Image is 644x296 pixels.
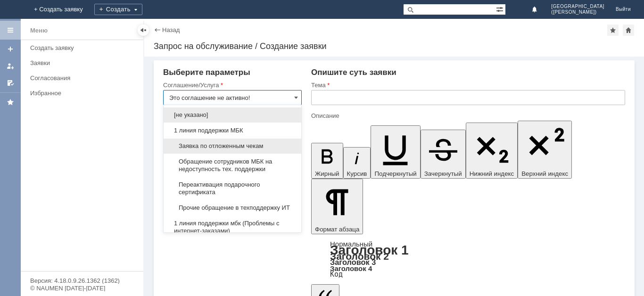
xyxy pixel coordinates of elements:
[169,220,296,235] span: 1 линия поддержки мбк (Проблемы с интернет-заказами)
[138,25,149,36] div: Скрыть меню
[551,9,604,15] span: ([PERSON_NAME])
[311,68,396,77] span: Опишите суть заявки
[311,143,343,179] button: Жирный
[169,181,296,196] span: Переактивация подарочного сертификата
[30,90,127,97] div: Избранное
[521,170,568,177] span: Верхний индекс
[163,68,250,77] span: Выберите параметры
[311,241,625,278] div: Формат абзаца
[30,44,138,51] div: Создать заявку
[330,258,376,266] a: Заголовок 3
[330,270,343,279] a: Код
[466,123,518,179] button: Нижний индекс
[623,25,634,36] div: Сделать домашней страницей
[330,264,372,272] a: Заголовок 4
[424,170,462,177] span: Зачеркнутый
[607,25,619,36] div: Добавить в избранное
[3,41,18,57] a: Создать заявку
[315,226,359,233] span: Формат абзаца
[162,26,180,33] a: Назад
[330,251,389,262] a: Заголовок 2
[496,4,505,13] span: Расширенный поиск
[154,41,635,51] div: Запрос на обслуживание / Создание заявки
[26,56,141,70] a: Заявки
[421,130,466,179] button: Зачеркнутый
[30,285,134,291] div: © NAUMEN [DATE]-[DATE]
[470,170,514,177] span: Нижний индекс
[315,170,339,177] span: Жирный
[26,71,141,85] a: Согласования
[330,243,409,257] a: Заголовок 1
[311,82,623,88] div: Тема
[169,127,296,134] span: 1 линия поддержки МБК
[518,121,572,179] button: Верхний индекс
[30,59,138,66] div: Заявки
[30,74,138,82] div: Согласования
[3,75,18,90] a: Мои согласования
[169,204,296,212] span: Прочие обращение в техподдержку ИТ
[3,58,18,74] a: Мои заявки
[330,240,372,248] a: Нормальный
[94,4,142,15] div: Создать
[163,82,300,88] div: Соглашение/Услуга
[30,278,134,284] div: Версия: 4.18.0.9.26.1362 (1362)
[343,147,371,179] button: Курсив
[30,25,48,36] div: Меню
[347,170,367,177] span: Курсив
[551,4,604,9] span: [GEOGRAPHIC_DATA]
[311,179,363,234] button: Формат абзаца
[371,125,420,179] button: Подчеркнутый
[169,142,296,150] span: Заявка по отложенным чекам
[311,113,623,119] div: Описание
[169,158,296,173] span: Обращение сотрудников МБК на недоступность тех. поддержки
[374,170,416,177] span: Подчеркнутый
[26,41,141,55] a: Создать заявку
[169,111,296,119] span: [не указано]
